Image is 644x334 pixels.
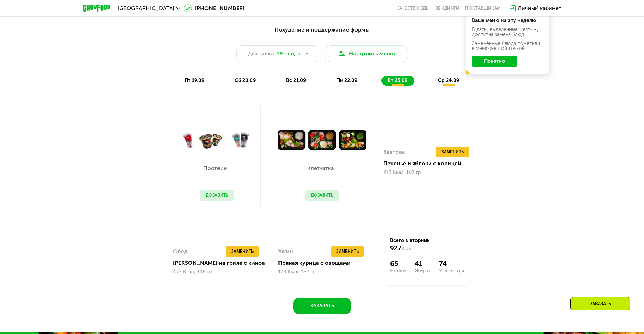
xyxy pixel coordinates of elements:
[173,296,188,306] div: Обед
[439,260,464,268] div: 74
[231,297,254,304] span: Заменить
[435,6,460,11] a: Вендинги
[390,237,464,253] div: Всего в вторник
[200,190,234,201] button: Добавить
[383,188,476,195] div: Печенье и яблоки с корицей
[570,297,630,310] div: Заказать
[117,26,527,34] div: Похудение и поддержание формы
[331,294,364,304] button: Заменить
[325,45,408,62] button: Настроить меню
[173,309,266,316] div: [PERSON_NAME] на гриле с киноа
[336,78,357,83] span: пн 22.09
[390,268,406,273] div: Белки
[401,246,413,252] span: Ккал
[278,294,293,304] div: Ужин
[383,175,405,186] div: Завтрак
[415,268,430,273] div: Жиры
[184,4,244,12] a: [PHONE_NUMBER]
[472,18,543,23] div: Ваше меню на эту неделю
[336,296,359,302] span: Заменить
[278,307,371,314] div: Пряная курица с овощами
[226,296,259,306] button: Заменить
[438,78,459,83] span: ср 24.09
[278,317,366,322] div: 178 Ккал, 182 гр
[305,190,339,201] button: Добавить
[472,27,543,37] div: В даты, выделенные желтым, доступна замена блюд.
[441,177,464,184] span: Заменить
[472,56,517,67] button: Понятно
[388,78,407,83] span: вт 23.09
[173,318,261,324] div: 477 Ккал, 346 гр
[383,198,471,204] div: 272 Ккал, 162 гр
[200,166,230,171] p: Протеин
[235,78,256,83] span: сб 20.09
[436,175,469,186] button: Заменить
[396,6,430,11] a: Качество еды
[305,166,335,171] p: Клетчатка
[286,78,306,83] span: вс 21.09
[415,260,430,268] div: 41
[390,245,401,252] span: 927
[518,4,561,12] div: Личный кабинет
[472,41,543,51] div: Заменённые блюда пометили в меню жёлтой точкой.
[439,268,464,273] div: Углеводы
[118,6,174,11] span: [GEOGRAPHIC_DATA]
[465,6,501,11] div: поставщикам
[184,78,204,83] span: пт 19.09
[277,50,303,58] span: 19 сен, пт
[390,260,406,268] div: 65
[248,50,275,58] span: Доставка:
